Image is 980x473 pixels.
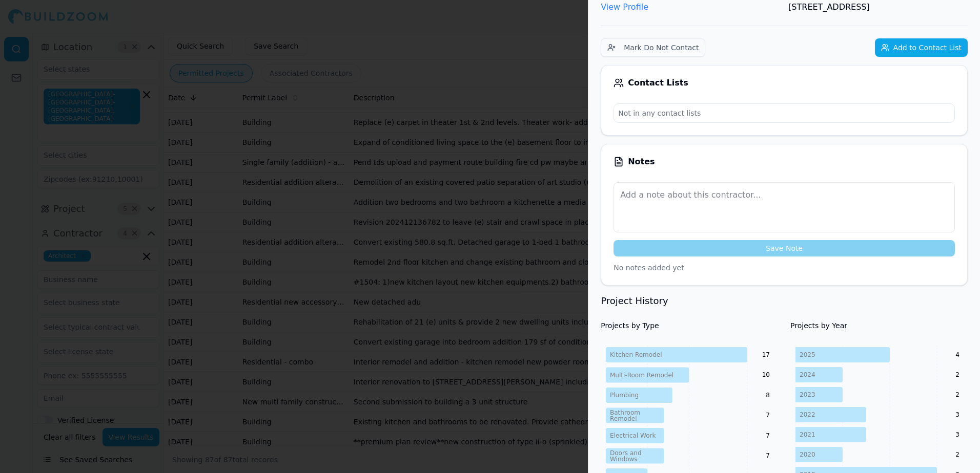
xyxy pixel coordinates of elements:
tspan: Electrical Work [610,432,656,439]
text: 7 [766,432,770,439]
tspan: 2021 [800,431,815,438]
div: Contact Lists [614,78,955,88]
text: 8 [766,392,770,399]
tspan: 2023 [800,391,815,398]
a: View Profile [601,2,648,12]
tspan: Kitchen Remodel [610,351,662,358]
tspan: Multi-Room Remodel [610,372,673,379]
h3: Project History [601,294,968,308]
text: 3 [955,411,959,418]
div: Notes [614,157,955,167]
text: 10 [762,371,770,378]
tspan: 2022 [800,411,815,418]
text: 7 [766,412,770,419]
text: 3 [955,431,959,438]
p: Not in any contact lists [614,104,954,122]
button: Mark Do Not Contact [601,38,705,57]
tspan: 2024 [800,371,815,378]
tspan: Remodel [610,415,637,422]
button: Add to Contact List [875,38,968,57]
text: 4 [955,351,959,358]
tspan: Bathroom [610,409,640,416]
tspan: Doors and [610,449,642,457]
tspan: 2025 [800,351,815,358]
h4: Projects by Year [790,320,968,331]
text: 2 [955,451,959,458]
p: No notes added yet [614,263,955,273]
text: 2 [955,391,959,398]
text: 17 [762,351,770,358]
p: [STREET_ADDRESS] [788,1,968,13]
tspan: 2020 [800,451,815,458]
text: 2 [955,371,959,378]
tspan: Plumbing [610,392,639,399]
h4: Projects by Type [601,320,778,331]
tspan: Windows [610,456,638,463]
text: 7 [766,452,770,459]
